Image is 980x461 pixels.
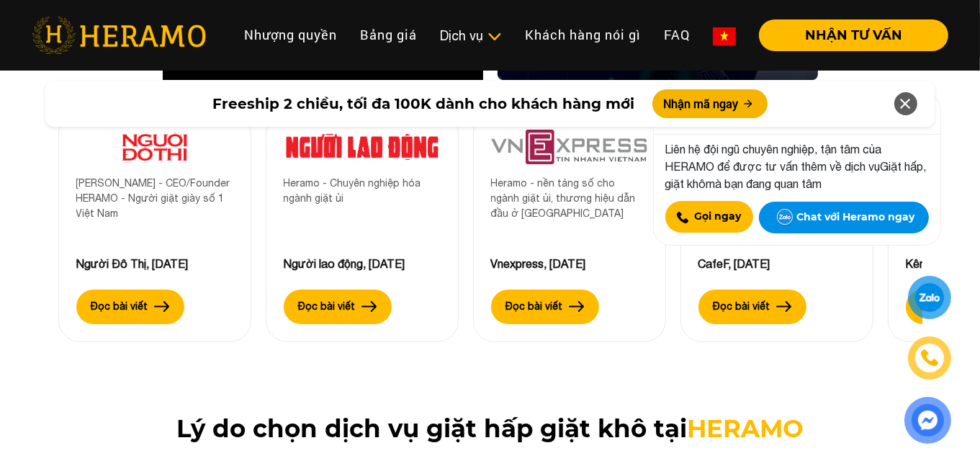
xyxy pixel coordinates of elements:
[677,212,688,223] img: Call
[505,299,562,314] label: Đọc bài viết
[154,301,170,311] img: arrow
[76,130,233,164] img: 11.png
[491,176,648,255] div: Heramo - nền tảng số cho ngành giặt ủi, thương hiệu dẫn đầu ở [GEOGRAPHIC_DATA]
[747,29,948,42] a: NHẬN TƯ VẤN
[284,130,441,164] img: 10.png
[665,140,929,192] p: Liên hệ đội ngũ chuyên nghiệp, tận tâm của HERAMO để được tư vấn thêm về dịch vụ Giặt hấp, giặt k...
[652,89,768,118] button: Nhận mã ngay
[665,201,754,233] button: Gọi ngay
[440,26,502,45] div: Dịch vụ
[759,202,928,233] button: Chat với Heramo ngay
[76,290,184,324] button: Đọc bài viết
[349,19,428,50] a: Bảng giá
[910,339,949,377] a: phone-icon
[298,299,355,314] label: Đọc bài viết
[284,255,441,272] div: Người lao động, [DATE]
[76,255,233,272] div: Người Đô Thị, [DATE]
[922,350,938,366] img: phone-icon
[759,19,948,51] button: NHẬN TƯ VẤN
[91,299,148,314] label: Đọc bài viết
[569,301,585,311] img: arrow
[361,301,377,311] img: arrow
[698,255,855,272] div: CafeF, [DATE]
[213,93,635,115] span: Freeship 2 chiều, tối đa 100K dành cho khách hàng mới
[284,176,441,255] div: Heramo - Chuyên nghiệp hóa ngành giặt ủi
[776,301,792,311] img: arrow
[487,30,502,44] img: subToggleIcon
[713,299,770,314] label: Đọc bài viết
[491,130,648,164] img: 9.png
[491,255,648,272] div: Vnexpress, [DATE]
[76,176,233,255] div: [PERSON_NAME] - CEO/Founder HERAMO - Người giặt giày số 1 Việt Nam
[32,17,206,54] img: heramo-logo.png
[513,19,652,50] a: Khách hàng nói gì
[713,27,736,45] img: vn-flag.png
[652,19,701,50] a: FAQ
[233,19,349,50] a: Nhượng quyền
[773,206,796,229] img: Zalo
[687,413,804,444] span: HERAMO
[89,414,892,444] h1: Lý do chọn dịch vụ giặt hấp giặt khô tại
